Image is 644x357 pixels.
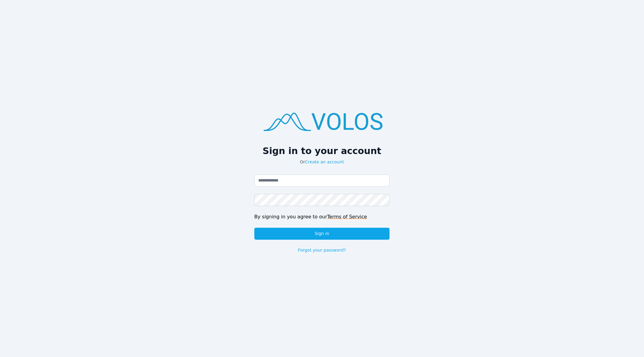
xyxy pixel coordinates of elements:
[298,247,346,253] a: Forgot your password?
[327,214,367,220] a: Terms of Service
[254,159,390,165] p: Or
[254,146,390,156] h2: Sign in to your account
[305,159,344,164] a: Create an account
[254,228,390,240] button: Sign in
[254,104,390,138] img: logo.png
[254,213,390,220] div: By signing in you agree to our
